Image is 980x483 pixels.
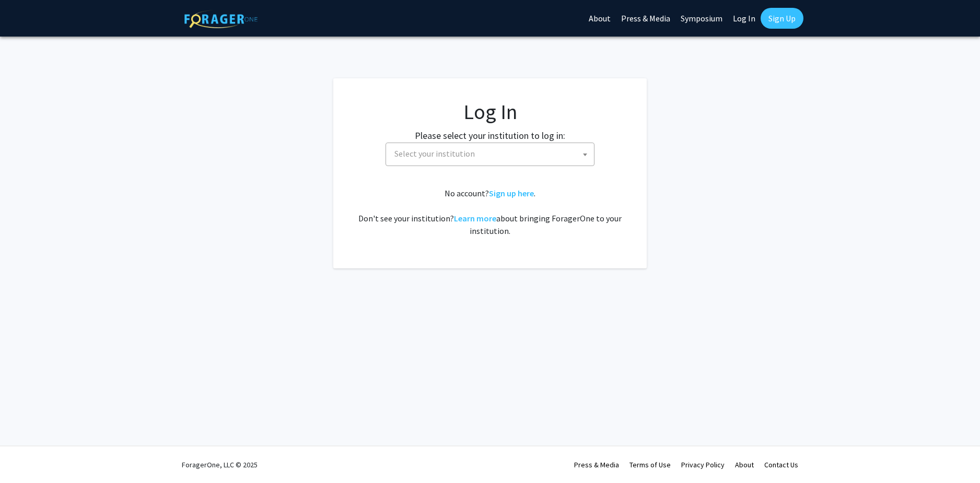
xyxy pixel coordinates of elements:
[489,188,534,198] a: Sign up here
[182,446,258,483] div: ForagerOne, LLC © 2025
[761,8,803,29] a: Sign Up
[394,148,475,159] span: Select your institution
[735,460,754,469] a: About
[415,128,565,143] label: Please select your institution to log in:
[184,10,258,28] img: ForagerOne Logo
[764,460,798,469] a: Contact Us
[454,213,496,223] a: Learn more about bringing ForagerOne to your institution
[681,460,725,469] a: Privacy Policy
[574,460,619,469] a: Press & Media
[390,143,594,164] span: Select your institution
[386,143,594,166] span: Select your institution
[354,99,626,124] h1: Log In
[629,460,671,469] a: Terms of Use
[354,187,626,237] div: No account? . Don't see your institution? about bringing ForagerOne to your institution.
